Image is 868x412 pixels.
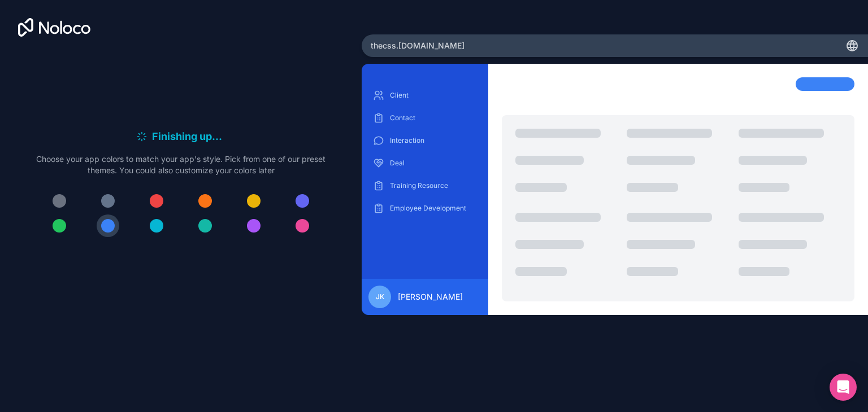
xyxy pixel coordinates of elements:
h6: Finishing up [152,129,225,144]
div: scrollable content [371,86,479,270]
span: thecss .[DOMAIN_NAME] [371,40,465,51]
p: Interaction [390,136,477,145]
p: Contact [390,113,477,122]
p: Client [390,91,477,100]
p: Deal [390,159,477,168]
p: Employee Development [390,204,477,213]
span: [PERSON_NAME] [398,291,463,303]
span: JK [376,292,384,301]
p: Choose your app colors to match your app's style. Pick from one of our preset themes. You could a... [36,154,325,176]
p: Training Resource [390,181,477,190]
div: Open Intercom Messenger [830,374,857,401]
span: . [212,129,215,144]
